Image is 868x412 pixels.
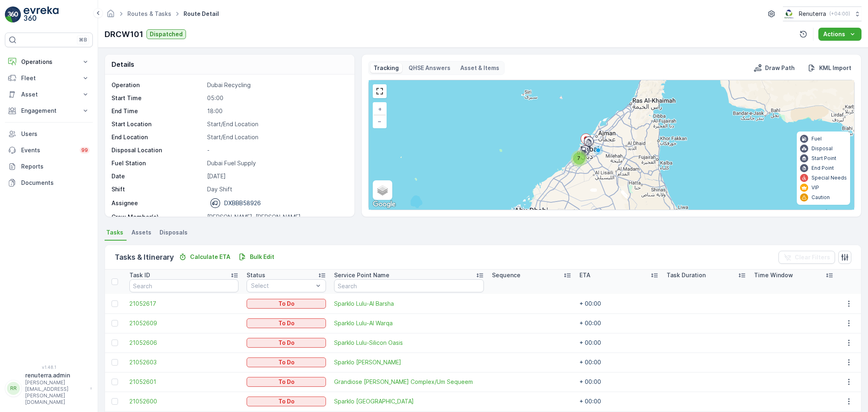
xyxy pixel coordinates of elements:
[207,185,346,193] p: Day Shift
[105,28,143,40] p: DRCW101
[278,300,295,308] p: To Do
[112,159,204,167] p: Fuel Station
[247,299,326,309] button: To Do
[250,253,274,261] p: Bulk Edit
[334,300,484,308] span: Sparklo Lulu-Al Barsha
[112,107,204,115] p: End Time
[182,10,221,18] span: Route Detail
[829,11,850,17] p: ( +04:00 )
[374,181,391,199] a: Layers
[24,7,59,23] img: logo_light-DOdMpM7g.png
[278,397,295,405] p: To Do
[112,133,204,141] p: End Location
[25,371,86,379] p: renuterra.admin
[247,357,326,367] button: To Do
[5,103,93,119] button: Engagement
[5,54,93,70] button: Operations
[811,184,819,191] p: VIP
[378,105,382,112] span: +
[129,397,238,405] a: 21052600
[823,30,845,38] p: Actions
[21,146,75,154] p: Events
[175,252,234,262] button: Calculate ETA
[783,7,861,21] button: Renuterra(+04:00)
[112,379,118,385] div: Toggle Row Selected
[112,94,204,102] p: Start Time
[811,194,830,201] p: Caution
[112,398,118,405] div: Toggle Row Selected
[374,85,386,97] a: View Fullscreen
[112,120,204,128] p: Start Location
[374,115,386,127] a: Zoom Out
[112,185,204,193] p: Shift
[378,118,382,125] span: −
[374,103,386,115] a: Zoom In
[778,251,835,264] button: Clear Filters
[369,80,854,210] div: 0
[5,142,93,158] a: Events99
[278,378,295,386] p: To Do
[21,130,90,138] p: Users
[129,358,238,366] a: 21052603
[207,81,346,89] p: Dubai Recycling
[160,228,188,237] span: Disposals
[207,213,346,221] p: [PERSON_NAME], [PERSON_NAME]
[129,339,238,347] a: 21052606
[190,253,230,261] p: Calculate ETA
[278,319,295,327] p: To Do
[150,30,183,38] p: Dispatched
[783,9,796,18] img: Screenshot_2024-07-26_at_13.33.01.png
[146,29,186,39] button: Dispatched
[334,378,484,386] a: Grandiose Shaffar Complex/Um Sequeem
[21,74,77,82] p: Fleet
[334,397,484,405] a: Sparklo Lulu-Green Community Village
[334,279,484,292] input: Search
[579,271,590,279] p: ETA
[127,10,171,17] a: Routes & Tasks
[5,365,93,370] span: v 1.48.1
[334,319,484,327] a: Sparklo Lulu-Al Warqa
[112,172,204,180] p: Date
[805,63,855,73] button: KML Import
[334,271,389,279] p: Service Point Name
[819,64,851,72] p: KML Import
[492,271,520,279] p: Sequence
[5,175,93,191] a: Documents
[247,377,326,387] button: To Do
[112,359,118,366] div: Toggle Row Selected
[106,12,115,19] a: Homepage
[112,320,118,327] div: Toggle Row Selected
[129,300,238,308] a: 21052617
[207,146,346,154] p: -
[129,319,238,327] a: 21052609
[577,155,580,161] span: 7
[575,372,663,392] td: + 00:00
[799,10,826,18] p: Renuterra
[667,271,706,279] p: Task Duration
[7,382,20,395] div: RR
[371,199,398,210] a: Open this area in Google Maps (opens a new window)
[131,228,151,237] span: Assets
[129,279,238,292] input: Search
[247,397,326,406] button: To Do
[112,81,204,89] p: Operation
[21,90,77,99] p: Asset
[811,165,834,171] p: End Point
[235,252,278,262] button: Bulk Edit
[25,379,86,405] p: [PERSON_NAME][EMAIL_ADDRESS][PERSON_NAME][DOMAIN_NAME]
[112,340,118,346] div: Toggle Row Selected
[81,147,88,153] p: 99
[5,7,21,23] img: logo
[207,94,346,102] p: 05:00
[334,358,484,366] a: Sparklo Lulu-Rashidiya
[334,358,484,366] span: Sparklo [PERSON_NAME]
[5,371,93,405] button: RRrenuterra.admin[PERSON_NAME][EMAIL_ADDRESS][PERSON_NAME][DOMAIN_NAME]
[575,313,663,333] td: + 00:00
[460,64,499,72] p: Asset & Items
